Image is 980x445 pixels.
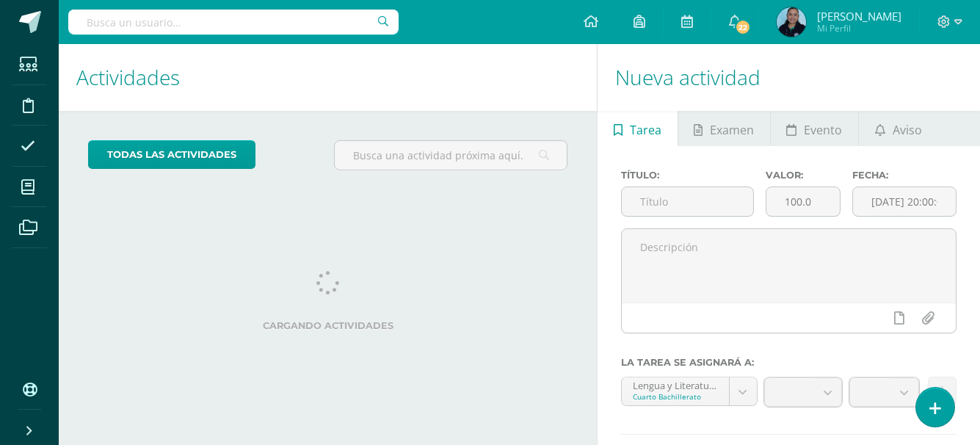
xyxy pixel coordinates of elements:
[804,112,842,148] span: Evento
[678,111,770,146] a: Examen
[853,187,956,216] input: Fecha de entrega
[622,187,753,216] input: Título
[766,170,841,181] label: Valor:
[852,170,957,181] label: Fecha:
[710,112,754,148] span: Examen
[817,9,901,23] span: [PERSON_NAME]
[88,140,255,169] a: todas las Actividades
[621,357,957,368] label: La tarea se asignará a:
[622,377,757,405] a: Lengua y Literatura 'A'Cuarto Bachillerato
[621,170,754,181] label: Título:
[88,320,567,331] label: Cargando actividades
[633,377,718,391] div: Lengua y Literatura 'A'
[735,19,751,35] span: 22
[68,10,399,35] input: Busca un usuario...
[893,112,922,148] span: Aviso
[766,187,840,216] input: Puntos máximos
[598,111,677,146] a: Tarea
[335,141,567,170] input: Busca una actividad próxima aquí...
[76,44,579,111] h1: Actividades
[859,111,937,146] a: Aviso
[777,7,806,37] img: 8f13549dc7ba310a620212ff1b612079.png
[615,44,962,111] h1: Nueva actividad
[817,22,901,35] span: Mi Perfil
[630,112,661,148] span: Tarea
[771,111,858,146] a: Evento
[633,391,718,402] div: Cuarto Bachillerato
